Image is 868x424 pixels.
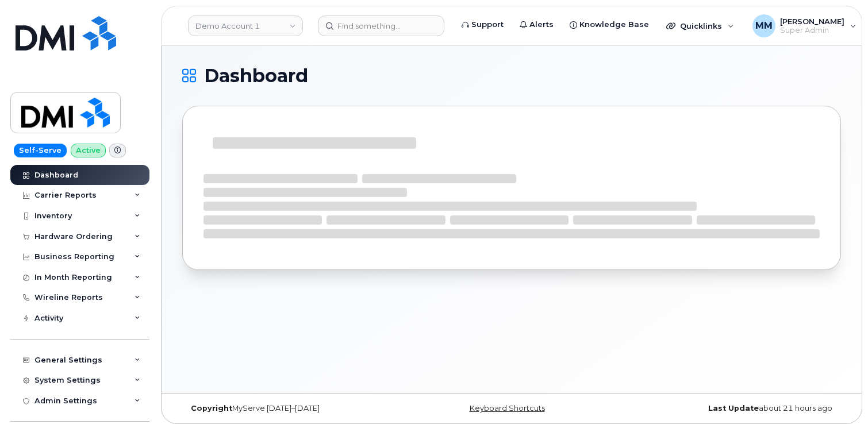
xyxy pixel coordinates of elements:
[182,404,402,413] div: MyServe [DATE]–[DATE]
[621,404,841,413] div: about 21 hours ago
[204,67,308,84] span: Dashboard
[191,404,232,413] strong: Copyright
[470,404,545,413] a: Keyboard Shortcuts
[708,404,759,413] strong: Last Update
